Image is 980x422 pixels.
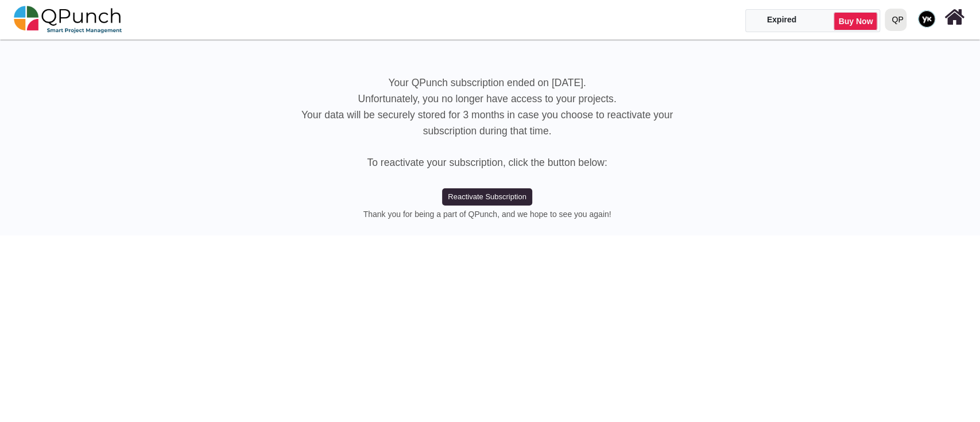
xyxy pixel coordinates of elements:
[892,10,903,30] div: QP
[834,12,877,30] a: Buy Now
[9,93,966,105] h5: Unfortunately, you no longer have access to your projects.
[911,1,942,37] a: avatar
[9,109,966,121] h5: Your data will be securely stored for 3 months in case you choose to reactivate your
[918,10,935,28] img: avatar
[767,15,796,24] span: Expired
[880,1,911,38] a: QP
[9,77,966,89] h5: Your QPunch subscription ended on [DATE].
[944,6,964,28] i: Home
[9,210,966,219] h6: Thank you for being a part of QPunch, and we hope to see you again!
[9,125,966,137] h5: subscription during that time.
[14,2,122,37] img: qpunch-sp.fa6292f.png
[442,188,533,206] button: Reactivate Subscription
[9,157,966,169] h5: To reactivate your subscription, click the button below:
